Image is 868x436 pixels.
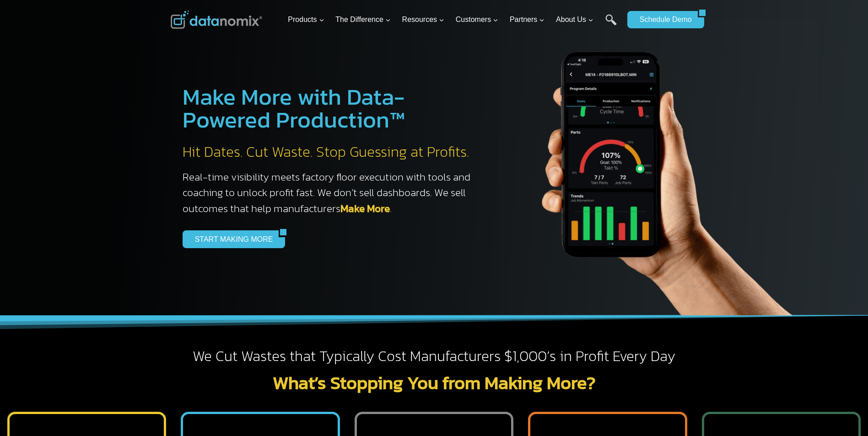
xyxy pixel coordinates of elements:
span: The Difference [335,14,391,26]
img: The Datanoix Mobile App available on Android and iOS Devices [498,18,819,315]
a: Schedule Demo [627,11,698,28]
h2: What’s Stopping You from Making More? [171,373,698,392]
span: Partners [510,14,545,26]
a: Make More [340,201,390,216]
a: Search [605,14,617,35]
span: Products [288,14,324,26]
nav: Primary Navigation [284,5,623,35]
h2: We Cut Wastes that Typically Cost Manufacturers $1,000’s in Profit Every Day [171,347,698,366]
a: START MAKING MORE [183,230,279,248]
span: Resources [402,14,444,26]
span: About Us [556,14,593,26]
h3: Real-time visibility meets factory floor execution with tools and coaching to unlock profit fast.... [183,169,480,217]
span: Customers [456,14,498,26]
h1: Make More with Data-Powered Production™ [183,85,480,131]
img: Datanomix [171,11,262,29]
h2: Hit Dates. Cut Waste. Stop Guessing at Profits. [183,143,480,162]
